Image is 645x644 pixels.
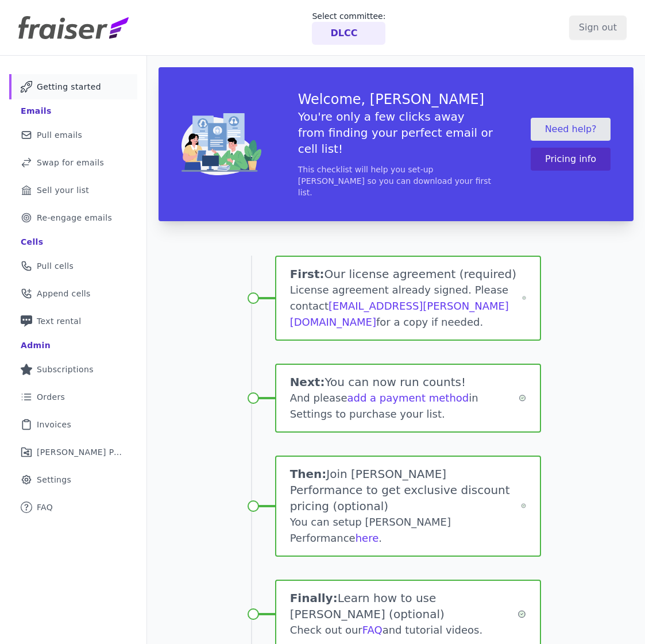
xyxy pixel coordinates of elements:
div: You can setup [PERSON_NAME] Performance . [290,514,521,546]
h1: Join [PERSON_NAME] Performance to get exclusive discount pricing (optional) [290,466,521,514]
span: Next: [290,375,325,389]
span: [PERSON_NAME] Performance [37,446,123,458]
a: add a payment method [347,392,469,404]
span: Orders [37,391,65,403]
h1: Learn how to use [PERSON_NAME] (optional) [290,590,518,622]
a: Re-engage emails [9,205,137,230]
div: Emails [21,105,52,117]
a: Select committee: DLCC [312,10,385,45]
span: Invoices [37,419,71,430]
span: Re-engage emails [37,212,112,223]
div: Cells [21,236,43,248]
a: Getting started [9,74,137,99]
div: And please in Settings to purchase your list. [290,390,519,422]
a: Invoices [9,412,137,437]
div: Admin [21,340,51,351]
span: Then: [290,467,327,481]
span: Swap for emails [37,157,104,168]
span: Getting started [37,81,101,92]
input: Sign out [569,16,627,40]
span: Finally: [290,591,338,605]
a: Swap for emails [9,150,137,175]
a: Settings [9,467,137,492]
a: Append cells [9,281,137,306]
p: DLCC [330,26,357,40]
a: [EMAIL_ADDRESS][PERSON_NAME][DOMAIN_NAME] [290,300,509,328]
span: Pull emails [37,129,82,141]
img: img [181,113,261,176]
h3: Welcome, [PERSON_NAME] [298,90,495,109]
span: Append cells [37,288,91,299]
a: Text rental [9,308,137,334]
span: Subscriptions [37,364,94,375]
a: [PERSON_NAME] Performance [9,439,137,465]
a: Need help? [531,118,611,141]
a: here [356,532,379,544]
a: Orders [9,384,137,410]
span: Text rental [37,315,82,327]
p: Select committee: [312,10,385,22]
a: FAQ [362,624,383,636]
span: Pull cells [37,260,74,272]
span: Sell your list [37,184,89,196]
span: First: [290,267,325,281]
span: FAQ [37,502,53,513]
a: FAQ [9,495,137,520]
h5: You're only a few clicks away from finding your perfect email or cell list! [298,109,495,157]
p: This checklist will help you set-up [PERSON_NAME] so you can download your first list. [298,164,495,198]
a: Sell your list [9,178,137,203]
h1: You can now run counts! [290,374,519,390]
h1: Our license agreement (required) [290,266,522,282]
img: Fraiser Logo [18,16,129,39]
a: Pull emails [9,122,137,148]
button: Pricing info [531,148,611,171]
a: Subscriptions [9,357,137,382]
div: Check out our and tutorial videos. [290,622,518,638]
span: Settings [37,474,71,485]
div: License agreement already signed. Please contact for a copy if needed. [290,282,522,330]
a: Pull cells [9,253,137,279]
